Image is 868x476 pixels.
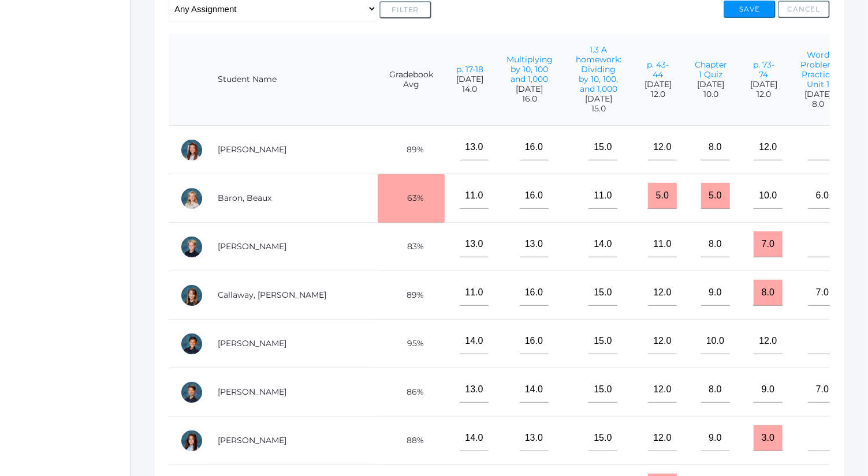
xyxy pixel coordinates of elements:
td: 89% [378,271,445,320]
a: Multiplying by 10, 100 and 1,000 [506,54,553,84]
span: [DATE] [750,80,777,89]
a: Callaway, [PERSON_NAME] [218,290,326,300]
div: Kadyn Ehrlich [180,429,203,452]
span: 15.0 [576,104,621,114]
span: 12.0 [645,89,672,99]
a: [PERSON_NAME] [218,338,286,348]
td: 95% [378,320,445,368]
a: 1.3 A homework: Dividing by 10, 100, and 1,000 [576,44,621,94]
a: p. 43-44 [647,59,669,80]
span: 8.0 [800,99,836,109]
span: [DATE] [800,89,836,99]
a: [PERSON_NAME] [218,435,286,445]
span: [DATE] [456,74,483,84]
button: Cancel [778,1,830,18]
a: Baron, Beaux [218,193,271,203]
td: 89% [378,126,445,174]
div: Gunnar Carey [180,332,203,355]
span: 16.0 [506,94,553,104]
button: Save [724,1,776,18]
th: Student Name [206,33,378,126]
span: [DATE] [576,94,621,104]
span: [DATE] [506,84,553,94]
div: Levi Dailey-Langin [180,381,203,404]
td: 86% [378,368,445,417]
div: Kennedy Callaway [180,284,203,307]
span: [DATE] [645,80,672,89]
a: Chapter 1 Quiz [695,59,727,80]
a: Word Problem Practice Unit 1 [800,50,836,89]
span: [DATE] [695,80,727,89]
td: 83% [378,223,445,271]
button: Filter [379,1,431,18]
span: 12.0 [750,89,777,99]
span: 14.0 [456,84,483,94]
a: [PERSON_NAME] [218,144,286,155]
div: Ella Arnold [180,138,203,162]
td: 63% [378,174,445,223]
a: [PERSON_NAME] [218,387,286,397]
a: p. 73-74 [753,59,774,80]
div: Elliot Burke [180,235,203,258]
th: Gradebook Avg [378,33,445,126]
span: 10.0 [695,89,727,99]
td: 88% [378,417,445,465]
div: Beaux Baron [180,187,203,210]
a: [PERSON_NAME] [218,241,286,252]
a: p. 17-18 [456,64,483,74]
